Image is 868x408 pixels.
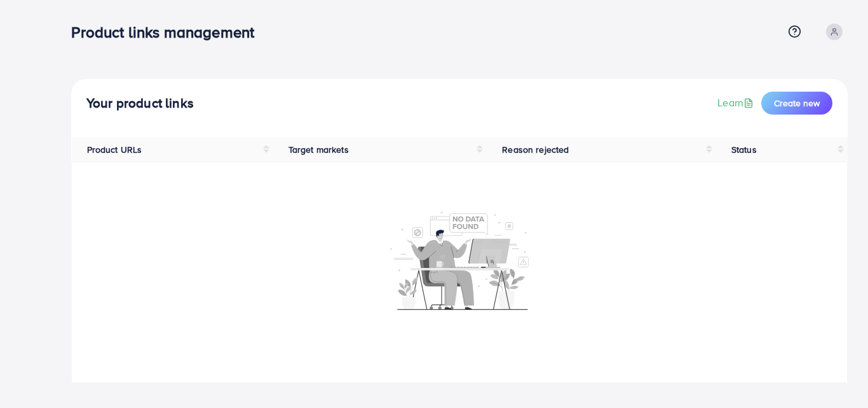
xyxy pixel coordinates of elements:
[731,143,757,156] span: Status
[717,95,756,110] a: Learn
[288,143,349,156] span: Target markets
[502,143,569,156] span: Reason rejected
[87,143,142,156] span: Product URLs
[774,97,820,109] span: Create new
[71,23,264,41] h3: Product links management
[86,95,194,111] h4: Your product links
[761,92,832,115] button: Create new
[390,210,529,310] img: No account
